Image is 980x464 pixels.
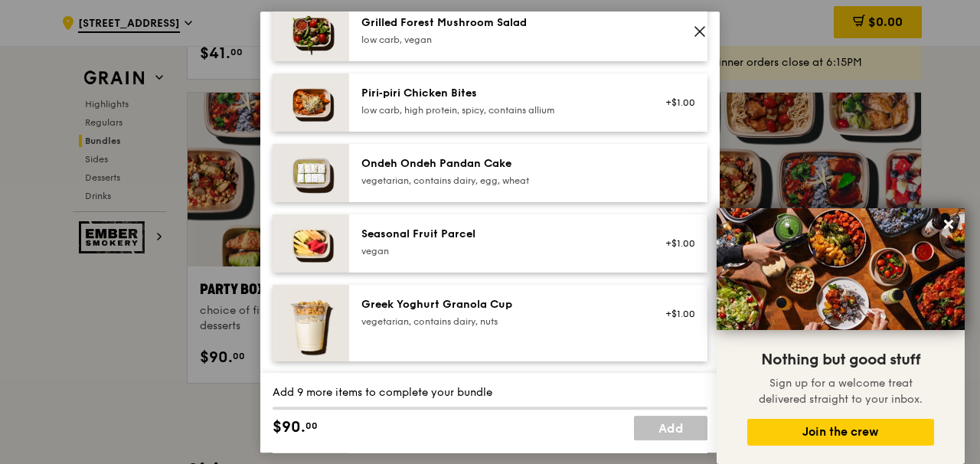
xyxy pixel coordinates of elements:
[747,419,934,446] button: Join the crew
[361,245,636,257] div: vegan
[936,212,961,237] button: Close
[361,315,636,328] div: vegetarian, contains dairy, nuts
[273,285,349,361] img: daily_normal_Greek_Yoghurt_Granola_Cup.jpeg
[361,15,636,31] div: Grilled Forest Mushroom Salad
[361,86,636,101] div: Piri‑piri Chicken Bites
[273,3,349,61] img: daily_normal_Grilled-Forest-Mushroom-Salad-HORZ.jpg
[361,156,636,172] div: Ondeh Ondeh Pandan Cake
[361,175,636,187] div: vegetarian, contains dairy, egg, wheat
[759,377,923,406] span: Sign up for a welcome treat delivered straight to your inbox.
[655,308,695,320] div: +$1.00
[361,104,636,116] div: low carb, high protein, spicy, contains allium
[634,416,707,440] a: Add
[361,297,636,312] div: Greek Yoghurt Granola Cup
[273,214,349,273] img: daily_normal_Seasonal_Fruit_Parcel__Horizontal_.jpg
[273,416,305,439] span: $90.
[761,351,920,369] span: Nothing but good stuff
[717,208,965,330] img: DSC07876-Edit02-Large.jpeg
[273,385,707,400] div: Add 9 more items to complete your bundle
[305,420,318,432] span: 00
[655,237,695,250] div: +$1.00
[361,227,636,242] div: Seasonal Fruit Parcel
[273,144,349,202] img: daily_normal_Ondeh_Ondeh_Pandan_Cake-HORZ.jpg
[273,74,349,132] img: daily_normal_Piri-Piri-Chicken-Bites-HORZ.jpg
[655,96,695,109] div: +$1.00
[361,34,636,46] div: low carb, vegan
